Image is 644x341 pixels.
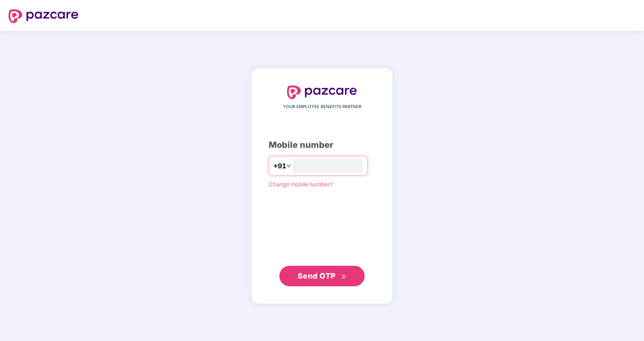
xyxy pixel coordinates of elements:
span: down [286,163,291,168]
span: Send OTP [298,271,336,280]
span: double-right [341,274,347,279]
img: logo [9,9,78,23]
div: Mobile number [269,138,375,152]
a: Change mobile number? [269,181,333,188]
span: YOUR EMPLOYEE BENEFITS PARTNER [283,103,361,110]
img: logo [287,85,357,99]
span: +91 [273,161,286,171]
button: Send OTPdouble-right [279,266,365,286]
